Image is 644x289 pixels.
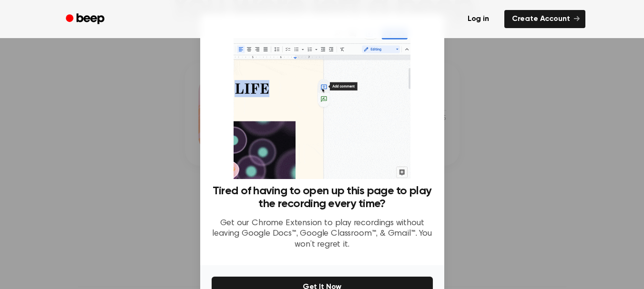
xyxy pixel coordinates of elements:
a: Create Account [504,10,585,28]
a: Beep [59,10,113,29]
img: Beep extension in action [234,25,410,179]
p: Get our Chrome Extension to play recordings without leaving Google Docs™, Google Classroom™, & Gm... [212,218,433,250]
h3: Tired of having to open up this page to play the recording every time? [212,185,433,210]
a: Log in [458,8,499,30]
